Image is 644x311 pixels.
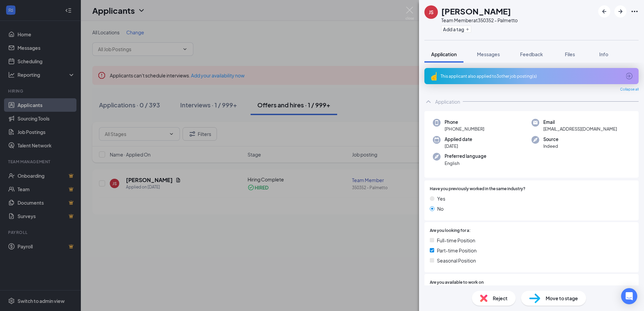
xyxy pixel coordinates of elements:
[598,5,610,18] button: ArrowLeftNew
[435,98,460,105] div: Application
[437,237,475,244] span: Full-time Position
[477,51,500,57] span: Messages
[430,279,484,286] span: Are you available to work on
[441,73,621,79] div: This applicant also applied to 3 other job posting(s)
[437,205,444,212] span: No
[445,126,484,132] span: [PHONE_NUMBER]
[620,87,639,92] span: Collapse all
[445,153,486,160] span: Preferred language
[430,186,525,192] span: Have you previously worked in the same industry?
[445,160,486,167] span: English
[600,7,608,15] svg: ArrowLeftNew
[431,51,457,57] span: Application
[546,295,578,302] span: Move to stage
[493,295,508,302] span: Reject
[543,119,617,126] span: Email
[445,119,484,126] span: Phone
[445,136,472,143] span: Applied date
[599,51,608,57] span: Info
[625,72,633,80] svg: ArrowCircle
[465,27,470,31] svg: Plus
[441,17,518,24] div: Team Member at 350352 - Palmetto
[614,5,626,18] button: ArrowRight
[543,136,558,143] span: Source
[441,26,471,33] button: PlusAdd a tag
[616,7,624,15] svg: ArrowRight
[520,51,543,57] span: Feedback
[437,247,477,254] span: Part-time Position
[441,5,511,17] h1: [PERSON_NAME]
[429,9,433,15] div: JS
[543,143,558,149] span: Indeed
[543,126,617,132] span: [EMAIL_ADDRESS][DOMAIN_NAME]
[621,288,637,304] div: Open Intercom Messenger
[430,228,471,234] span: Are you looking for a:
[437,257,476,264] span: Seasonal Position
[424,98,432,106] svg: ChevronUp
[565,51,575,57] span: Files
[631,7,639,15] svg: Ellipses
[445,143,472,149] span: [DATE]
[437,195,445,202] span: Yes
